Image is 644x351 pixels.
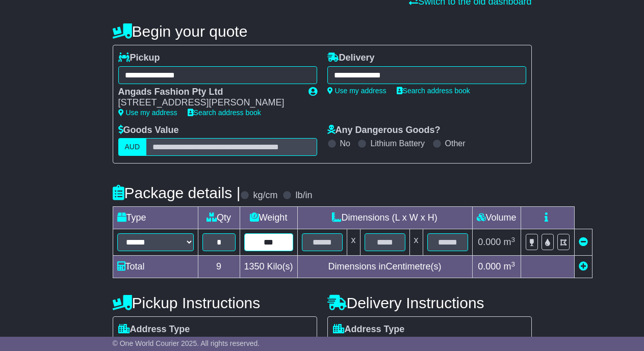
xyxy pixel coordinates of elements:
td: Type [113,207,198,229]
a: Add new item [579,261,588,272]
a: Use my address [118,109,177,117]
sup: 3 [511,236,515,244]
label: Address Type [333,324,405,335]
a: Search address book [397,87,470,95]
label: AUD [118,138,147,156]
span: 0.000 [478,261,501,272]
td: x [409,229,423,256]
label: No [340,139,350,148]
a: Search address book [188,109,261,117]
h4: Pickup Instructions [113,294,317,311]
a: Remove this item [579,237,588,247]
span: m [503,237,515,247]
td: Kilo(s) [240,256,297,278]
span: 0.000 [478,237,501,247]
h4: Package details | [113,184,241,201]
div: [STREET_ADDRESS][PERSON_NAME] [118,97,298,109]
td: Volume [472,207,521,229]
span: 1350 [244,261,265,272]
label: Any Dangerous Goods? [327,125,441,136]
label: Goods Value [118,125,179,136]
label: Lithium Battery [370,139,425,148]
span: © One World Courier 2025. All rights reserved. [113,339,260,347]
td: Dimensions in Centimetre(s) [297,256,472,278]
span: m [503,261,515,272]
label: Address Type [118,324,190,335]
div: Angads Fashion Pty Ltd [118,87,298,98]
label: Pickup [118,52,160,64]
a: Use my address [327,87,387,95]
sup: 3 [511,260,515,268]
td: Total [113,256,198,278]
td: Qty [198,207,240,229]
label: Delivery [327,52,375,64]
td: 9 [198,256,240,278]
h4: Begin your quote [113,23,532,40]
h4: Delivery Instructions [327,294,532,311]
label: kg/cm [253,190,277,201]
td: Weight [240,207,297,229]
td: Dimensions (L x W x H) [297,207,472,229]
label: Other [445,139,466,148]
label: lb/in [295,190,312,201]
td: x [347,229,360,256]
